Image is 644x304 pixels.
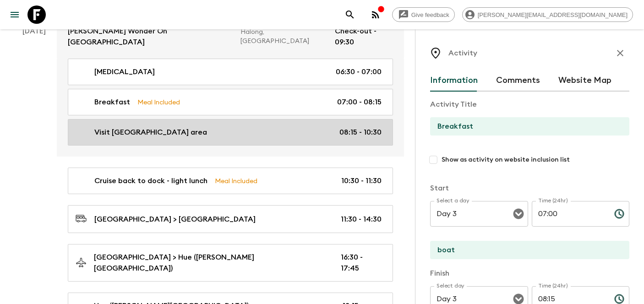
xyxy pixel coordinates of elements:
[442,155,570,164] span: Show as activity on website inclusion list
[137,97,180,107] p: Meal Included
[215,176,257,186] p: Meal Included
[448,48,477,59] p: Activity
[94,97,130,108] p: Breakfast
[68,26,233,48] p: [PERSON_NAME] Wonder On [GEOGRAPHIC_DATA]
[558,70,611,92] button: Website Map
[94,175,207,186] p: Cruise back to dock - light lunch
[68,119,393,146] a: Visit [GEOGRAPHIC_DATA] area08:15 - 10:30
[94,252,326,274] p: [GEOGRAPHIC_DATA] > Hue ([PERSON_NAME][GEOGRAPHIC_DATA])
[94,127,207,138] p: Visit [GEOGRAPHIC_DATA] area
[430,241,622,259] input: Start Location
[430,70,478,92] button: Information
[341,252,382,274] p: 16:30 - 17:45
[341,5,359,24] button: search adventures
[68,59,393,85] a: [MEDICAL_DATA]06:30 - 07:00
[496,70,540,92] button: Comments
[430,117,622,136] input: E.g Hozuagawa boat tour
[68,205,393,233] a: [GEOGRAPHIC_DATA] > [GEOGRAPHIC_DATA]11:30 - 14:30
[392,7,455,22] a: Give feedback
[532,201,607,227] input: hh:mm
[437,282,464,290] label: Select day
[94,66,155,77] p: [MEDICAL_DATA]
[538,197,568,205] label: Time (24hr)
[437,197,469,205] label: Select a day
[336,66,382,77] p: 06:30 - 07:00
[473,11,633,18] span: [PERSON_NAME][EMAIL_ADDRESS][DOMAIN_NAME]
[430,268,629,279] p: Finish
[462,7,633,22] div: [PERSON_NAME][EMAIL_ADDRESS][DOMAIN_NAME]
[337,97,382,108] p: 07:00 - 08:15
[68,89,393,115] a: BreakfastMeal Included07:00 - 08:15
[430,183,629,194] p: Start
[240,27,327,46] p: Halong, [GEOGRAPHIC_DATA]
[335,26,393,48] p: Check-out - 09:30
[341,175,382,186] p: 10:30 - 11:30
[57,15,404,59] a: [PERSON_NAME] Wonder On [GEOGRAPHIC_DATA]Halong, [GEOGRAPHIC_DATA]Check-out - 09:30
[341,214,382,225] p: 11:30 - 14:30
[512,207,525,220] button: Open
[5,5,24,24] button: menu
[339,127,382,138] p: 08:15 - 10:30
[430,99,629,110] p: Activity Title
[68,244,393,282] a: [GEOGRAPHIC_DATA] > Hue ([PERSON_NAME][GEOGRAPHIC_DATA])16:30 - 17:45
[610,205,628,223] button: Choose time, selected time is 7:00 AM
[406,11,454,18] span: Give feedback
[68,168,393,194] a: Cruise back to dock - light lunchMeal Included10:30 - 11:30
[538,282,568,290] label: Time (24hr)
[94,214,256,225] p: [GEOGRAPHIC_DATA] > [GEOGRAPHIC_DATA]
